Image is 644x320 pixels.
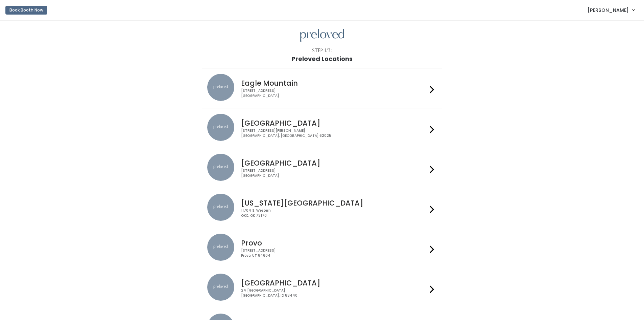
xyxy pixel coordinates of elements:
[241,88,427,98] div: [STREET_ADDRESS] [GEOGRAPHIC_DATA]
[291,56,353,62] h1: Preloved Locations
[207,114,234,141] img: preloved location
[207,194,437,222] a: preloved location [US_STATE][GEOGRAPHIC_DATA] 11704 S. WesternOKC, OK 73170
[207,154,437,183] a: preloved location [GEOGRAPHIC_DATA] [STREET_ADDRESS][GEOGRAPHIC_DATA]
[241,79,427,87] h4: Eagle Mountain
[241,159,427,167] h4: [GEOGRAPHIC_DATA]
[300,29,344,42] img: preloved logo
[207,154,234,181] img: preloved location
[207,114,437,143] a: preloved location [GEOGRAPHIC_DATA] [STREET_ADDRESS][PERSON_NAME][GEOGRAPHIC_DATA], [GEOGRAPHIC_D...
[207,234,234,261] img: preloved location
[207,234,437,262] a: preloved location Provo [STREET_ADDRESS]Provo, UT 84604
[241,128,427,138] div: [STREET_ADDRESS][PERSON_NAME] [GEOGRAPHIC_DATA], [GEOGRAPHIC_DATA] 62025
[207,274,437,302] a: preloved location [GEOGRAPHIC_DATA] 24 [GEOGRAPHIC_DATA][GEOGRAPHIC_DATA], ID 83440
[312,47,332,54] div: Step 1/3:
[241,239,427,247] h4: Provo
[241,168,427,178] div: [STREET_ADDRESS] [GEOGRAPHIC_DATA]
[241,208,427,218] div: 11704 S. Western OKC, OK 73170
[5,6,47,15] button: Book Booth Now
[241,199,427,207] h4: [US_STATE][GEOGRAPHIC_DATA]
[207,74,437,103] a: preloved location Eagle Mountain [STREET_ADDRESS][GEOGRAPHIC_DATA]
[207,194,234,221] img: preloved location
[241,288,427,298] div: 24 [GEOGRAPHIC_DATA] [GEOGRAPHIC_DATA], ID 83440
[241,119,427,127] h4: [GEOGRAPHIC_DATA]
[207,274,234,301] img: preloved location
[241,248,427,258] div: [STREET_ADDRESS] Provo, UT 84604
[588,6,629,14] span: [PERSON_NAME]
[581,3,641,17] a: [PERSON_NAME]
[207,74,234,101] img: preloved location
[241,279,427,287] h4: [GEOGRAPHIC_DATA]
[5,3,47,18] a: Book Booth Now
